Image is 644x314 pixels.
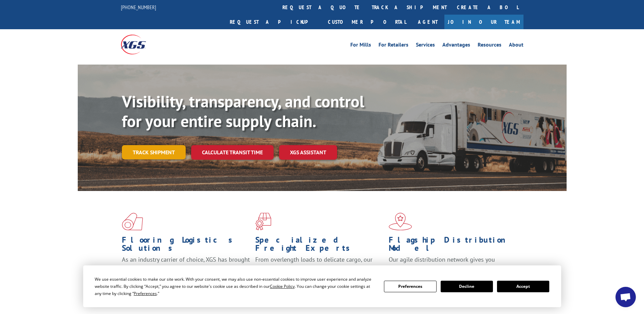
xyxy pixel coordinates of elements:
h1: Specialized Freight Experts [255,236,384,256]
span: Preferences [134,291,157,296]
a: XGS ASSISTANT [279,145,337,160]
a: For Mills [350,42,371,50]
span: As an industry carrier of choice, XGS has brought innovation and dedication to flooring logistics... [122,256,250,280]
button: Decline [441,281,493,292]
h1: Flagship Distribution Model [389,236,517,256]
p: From overlength loads to delicate cargo, our experienced staff knows the best way to move your fr... [255,256,384,286]
a: Join Our Team [444,15,523,29]
span: Our agile distribution network gives you nationwide inventory management on demand. [389,256,514,272]
a: [PHONE_NUMBER] [121,4,156,11]
b: Visibility, transparency, and control for your entire supply chain. [122,91,364,132]
a: Calculate transit time [191,145,274,160]
a: About [509,42,523,50]
button: Preferences [384,281,436,292]
a: Track shipment [122,145,186,159]
span: Cookie Policy [270,283,295,289]
a: Agent [411,15,444,29]
a: For Retailers [379,42,408,50]
a: Request a pickup [225,15,323,29]
a: Resources [478,42,501,50]
a: Customer Portal [323,15,411,29]
a: Services [416,42,435,50]
button: Accept [497,281,549,292]
img: xgs-icon-flagship-distribution-model-red [389,213,412,230]
div: Cookie Consent Prompt [83,265,561,307]
a: Advantages [442,42,470,50]
img: xgs-icon-total-supply-chain-intelligence-red [122,213,143,230]
h1: Flooring Logistics Solutions [122,236,250,256]
img: xgs-icon-focused-on-flooring-red [255,213,271,230]
div: We use essential cookies to make our site work. With your consent, we may also use non-essential ... [95,276,376,297]
div: Open chat [615,287,636,307]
